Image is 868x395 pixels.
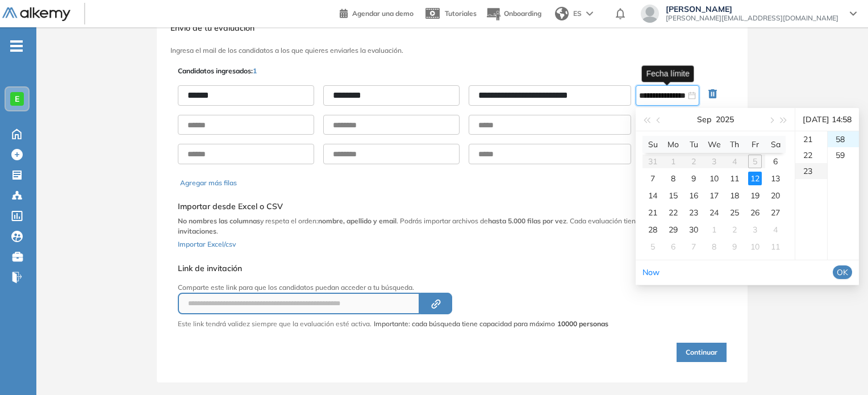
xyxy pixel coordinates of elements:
td: 2025-09-09 [683,170,704,187]
td: 2025-09-18 [724,187,745,204]
span: ES [573,9,582,19]
span: Importante: cada búsqueda tiene capacidad para máximo [374,319,608,329]
th: Su [642,136,663,153]
div: [DATE] 14:58 [800,108,854,131]
td: 2025-09-10 [704,170,724,187]
td: 2025-10-06 [663,238,683,255]
h3: Envío de tu evaluación [170,23,734,33]
span: 1 [253,66,257,75]
div: 23 [687,206,700,219]
td: 2025-09-11 [724,170,745,187]
b: No nombres las columnas [178,217,260,225]
div: 29 [666,223,680,236]
td: 2025-09-14 [642,187,663,204]
div: 13 [769,172,782,185]
div: 59 [828,147,859,163]
td: 2025-09-22 [663,204,683,221]
div: 18 [728,189,741,202]
td: 2025-09-25 [724,204,745,221]
div: 4 [769,223,782,236]
td: 2025-10-05 [642,238,663,255]
i: - [10,45,23,47]
button: 2025 [716,108,734,131]
div: 25 [728,206,741,219]
td: 2025-09-16 [683,187,704,204]
td: 2025-10-01 [704,221,724,238]
div: 14 [646,189,660,202]
td: 2025-09-23 [683,204,704,221]
div: 8 [666,172,680,185]
div: 26 [748,206,762,219]
div: 12 [748,172,762,185]
div: 3 [748,223,762,236]
td: 2025-09-28 [642,221,663,238]
span: Importar Excel/csv [178,240,236,248]
div: 17 [707,189,721,202]
div: 6 [666,240,680,253]
img: Logo [2,7,70,22]
p: Comparte este link para que los candidatos puedan acceder a tu búsqueda. [178,282,608,293]
div: 10 [748,240,762,253]
td: 2025-10-09 [724,238,745,255]
img: world [555,7,569,20]
h5: Importar desde Excel o CSV [178,202,727,211]
div: 16 [687,189,700,202]
span: Onboarding [504,9,541,18]
th: Tu [683,136,704,153]
div: 7 [646,172,660,185]
td: 2025-09-08 [663,170,683,187]
b: hasta 5.000 filas por vez [488,217,566,225]
th: Sa [765,136,786,153]
strong: 10000 personas [557,319,608,328]
td: 2025-09-29 [663,221,683,238]
th: Th [724,136,745,153]
button: OK [833,265,852,279]
td: 2025-09-12 [745,170,765,187]
div: 23 [795,163,827,179]
td: 2025-10-10 [745,238,765,255]
div: 11 [728,172,741,185]
p: Candidatos ingresados: [178,66,257,76]
th: Mo [663,136,683,153]
th: Fr [745,136,765,153]
div: 27 [769,206,782,219]
td: 2025-09-20 [765,187,786,204]
b: nombre, apellido y email [318,217,397,225]
td: 2025-09-19 [745,187,765,204]
div: 19 [748,189,762,202]
td: 2025-09-15 [663,187,683,204]
a: Now [642,267,660,277]
div: 10 [707,172,721,185]
div: 8 [707,240,721,253]
td: 2025-10-08 [704,238,724,255]
button: Agregar más filas [180,178,237,188]
div: 24 [707,206,721,219]
span: [PERSON_NAME][EMAIL_ADDRESS][DOMAIN_NAME] [666,14,838,23]
div: 5 [646,240,660,253]
td: 2025-10-11 [765,238,786,255]
td: 2025-09-21 [642,204,663,221]
b: límite de 10.000 invitaciones [178,217,700,235]
td: 2025-09-13 [765,170,786,187]
td: 2025-10-02 [724,221,745,238]
button: Onboarding [486,2,541,26]
td: 2025-09-24 [704,204,724,221]
button: Continuar [677,343,727,362]
h5: Link de invitación [178,264,608,273]
img: arrow [586,11,593,16]
div: 21 [646,206,660,219]
div: 28 [646,223,660,236]
span: E [15,94,19,103]
div: 1 [707,223,721,236]
div: 7 [687,240,700,253]
div: 15 [666,189,680,202]
p: Este link tendrá validez siempre que la evaluación esté activa. [178,319,372,329]
td: 2025-09-07 [642,170,663,187]
button: Sep [697,108,711,131]
div: 21 [795,131,827,147]
div: 30 [687,223,700,236]
div: Fecha límite [642,65,694,82]
div: 2 [728,223,741,236]
td: 2025-10-03 [745,221,765,238]
td: 2025-09-26 [745,204,765,221]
